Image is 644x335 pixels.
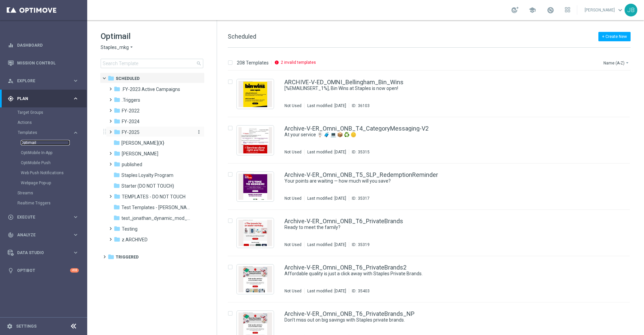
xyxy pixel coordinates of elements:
a: Archive-V-ER_Omni_ONB_T4_CategoryMessaging-V2 [284,126,429,132]
div: Press SPACE to select this row. [221,256,643,302]
span: search [196,61,202,66]
i: folder [108,253,114,260]
a: [PERSON_NAME]keyboard_arrow_down [584,5,625,15]
span: jonathan_pr_test_{X} [121,140,164,146]
i: info [274,60,279,65]
a: Affordable quality is just a click away with Staples Private Brands. [284,271,586,277]
button: Mission Control [7,60,79,66]
span: Staples Loyalty Program [121,172,173,178]
i: folder [114,107,120,114]
img: 35317.jpeg [238,174,272,200]
button: Data Studio keyboard_arrow_right [7,250,79,255]
span: FY-2025 [122,129,140,135]
div: Your points are waiting — how much will you save? [284,178,602,184]
input: Search Template [101,59,203,68]
div: Target Groups [17,107,87,117]
img: 35403.jpeg [238,266,272,292]
img: 35315.jpeg [238,127,272,153]
div: Not Used [284,103,302,108]
div: Press SPACE to select this row. [221,117,643,163]
div: Optimail [21,138,87,148]
i: track_changes [8,232,14,238]
div: 36103 [358,103,370,108]
i: folder [113,204,120,210]
a: OptiMobile Push [21,160,70,165]
span: z.ARCHIVED [122,237,148,243]
span: .FY-2023 Active Campaigns [122,86,180,92]
i: folder [113,172,120,178]
div: Data Studio [8,250,72,256]
span: Templates [18,131,66,135]
span: school [529,6,536,14]
span: Triggered [116,254,139,260]
span: test_jonathan_dynamic_mod_{X} [121,215,191,221]
div: 35319 [358,242,370,247]
i: folder [114,96,120,103]
div: Ready to meet the family? [284,224,602,231]
i: keyboard_arrow_right [72,95,79,102]
i: folder [114,193,120,200]
p: 2 invalid templates [281,60,316,65]
button: more_vert [195,129,202,135]
button: Name (A-Z)arrow_drop_down [603,59,631,67]
i: arrow_drop_down [625,60,630,65]
a: Optimail [21,140,70,145]
i: folder [114,150,120,157]
i: folder [114,225,120,232]
span: Explore [17,79,72,83]
i: folder [113,139,120,146]
div: Press SPACE to select this row. [221,163,643,210]
span: Testing [122,226,138,232]
div: Press SPACE to select this row. [221,210,643,256]
span: Data Studio [17,251,72,255]
button: Templates keyboard_arrow_right [17,130,79,135]
div: 35315 [358,149,370,155]
a: Archive-V-ER_Omni_ONB_T5_SLP_RedemptionReminder [284,172,438,178]
i: more_vert [196,129,202,135]
i: folder [114,161,120,167]
div: ID: [349,242,370,247]
span: FY-2022 [122,108,140,114]
a: Settings [16,324,37,328]
div: Templates [18,131,72,135]
span: Starter (DO NOT TOUCH) [121,183,174,189]
button: track_changes Analyze keyboard_arrow_right [7,232,79,238]
a: Streams [17,190,70,196]
a: ARCHIVE-V-ED_OMNI_Bellingham_Bin_Wins [284,79,404,85]
span: Staples_mkg [101,44,129,51]
i: folder [113,182,120,189]
div: Web Push Notifications [21,168,87,178]
div: Optibot [8,261,79,279]
img: 35319.jpeg [238,220,272,246]
span: .Triggers [122,97,140,103]
img: 36103.jpeg [238,81,272,107]
i: lightbulb [8,268,14,274]
div: ID: [349,196,370,201]
div: 35317 [358,196,370,201]
i: equalizer [8,42,14,48]
div: Analyze [8,232,72,238]
span: Test Templates - Jonas [121,204,191,210]
div: Not Used [284,149,302,155]
span: Scheduled [116,76,140,82]
i: keyboard_arrow_right [72,249,79,256]
a: Dashboard [17,36,79,54]
button: person_search Explore keyboard_arrow_right [7,78,79,84]
div: Webpage Pop-up [21,178,87,188]
div: JB [625,4,637,16]
a: At your service 🪧 🧳 💻 📦 ♻️ 🪙 [284,132,586,138]
div: Realtime Triggers [17,198,87,208]
button: gps_fixed Plan keyboard_arrow_right [7,96,79,101]
div: Affordable quality is just a click away with Staples Private Brands. [284,271,602,277]
i: person_search [8,78,14,84]
span: jonathan_testing_folder [122,151,158,157]
span: published [122,161,142,167]
i: settings [7,323,13,329]
a: Webpage Pop-up [21,180,70,186]
div: Not Used [284,288,302,294]
i: keyboard_arrow_right [72,214,79,220]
